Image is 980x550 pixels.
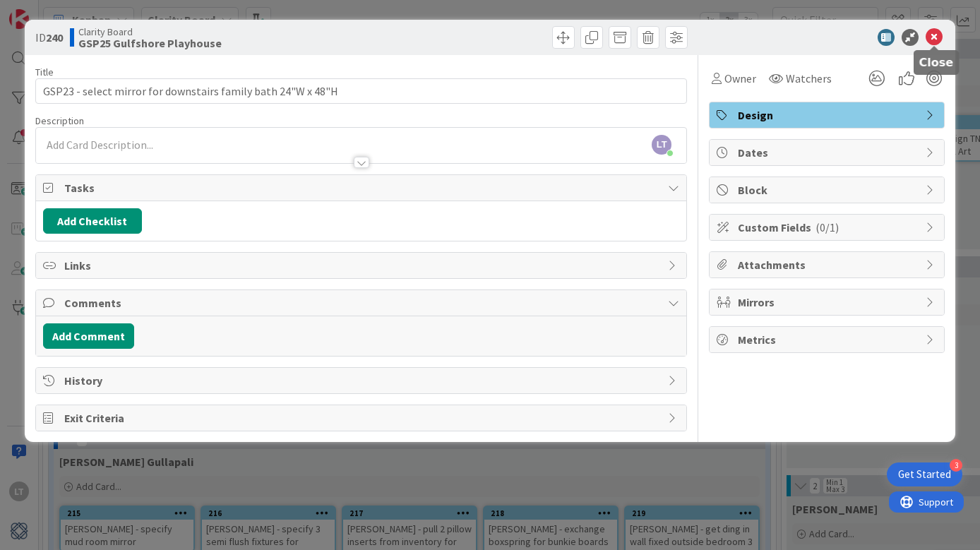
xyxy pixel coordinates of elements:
[738,144,919,161] span: Dates
[738,219,919,236] span: Custom Fields
[78,26,222,37] span: Clarity Board
[786,70,832,87] span: Watchers
[78,37,222,49] b: GSP25 Gulfshore Playhouse
[64,372,662,389] span: History
[652,135,671,155] span: LT
[738,181,919,198] span: Block
[35,78,688,104] input: type card name here...
[30,2,64,19] span: Support
[46,30,63,44] b: 240
[887,462,962,486] div: Open Get Started checklist, remaining modules: 3
[898,467,951,482] div: Get Started
[738,256,919,273] span: Attachments
[724,70,756,87] span: Owner
[43,323,134,349] button: Add Comment
[950,459,962,472] div: 3
[919,56,954,69] h5: Close
[738,294,919,311] span: Mirrors
[43,208,142,234] button: Add Checklist
[35,29,63,46] span: ID
[64,294,662,311] span: Comments
[738,331,919,348] span: Metrics
[815,220,839,234] span: ( 0/1 )
[738,107,919,124] span: Design
[35,114,84,127] span: Description
[64,409,662,426] span: Exit Criteria
[35,66,54,78] label: Title
[64,179,662,196] span: Tasks
[64,257,662,274] span: Links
